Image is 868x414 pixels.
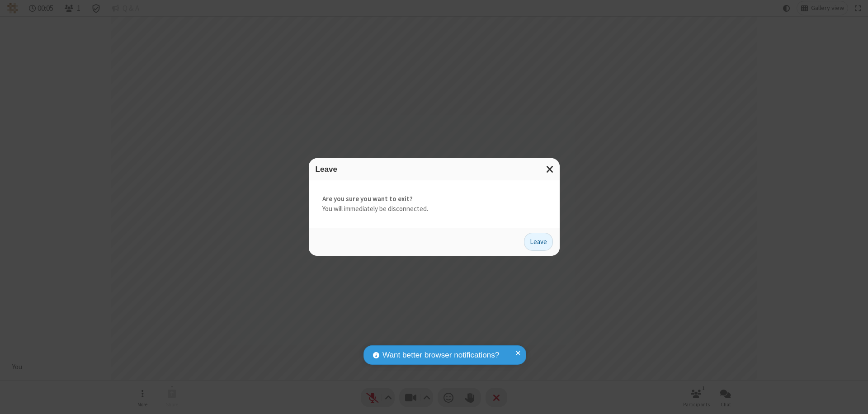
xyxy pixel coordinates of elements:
h3: Leave [316,165,553,174]
button: Close modal [541,158,560,180]
button: Leave [524,233,553,251]
strong: Are you sure you want to exit? [322,194,546,204]
div: You will immediately be disconnected. [309,180,560,228]
span: Want better browser notifications? [382,349,499,361]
